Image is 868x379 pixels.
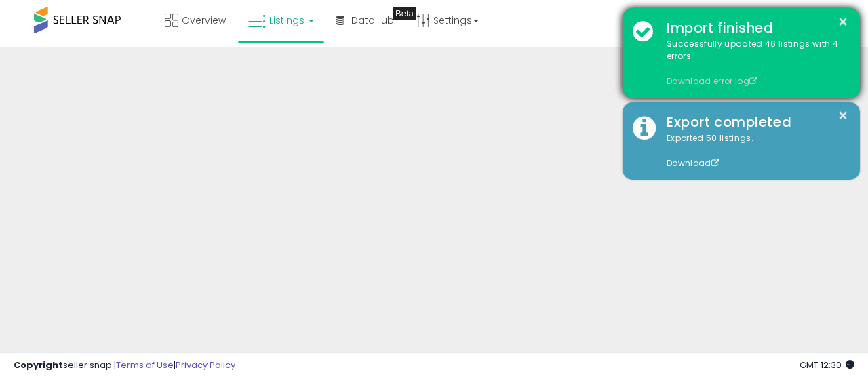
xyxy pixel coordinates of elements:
span: Listings [269,14,304,27]
div: Domain Overview [52,80,121,89]
div: Import finished [656,18,850,38]
div: Keywords by Traffic [150,80,229,89]
button: × [837,14,848,31]
div: Tooltip anchor [393,7,416,20]
img: tab_domain_overview_orange.svg [37,79,47,89]
div: Exported 50 listings. [656,132,850,170]
span: 2025-10-10 12:30 GMT [800,359,854,372]
div: seller snap | | [14,359,235,372]
a: Download [667,157,719,169]
strong: Copyright [14,359,63,372]
div: Export completed [656,113,850,132]
div: Domain: [DOMAIN_NAME] [35,35,149,46]
img: website_grey.svg [22,35,33,46]
button: × [837,107,848,124]
span: Overview [182,14,226,27]
a: Terms of Use [116,359,174,372]
a: Privacy Policy [176,359,235,372]
div: Successfully updated 46 listings with 4 errors. [656,38,850,88]
a: Download error log [667,75,757,87]
img: logo_orange.svg [22,22,33,33]
img: tab_keywords_by_traffic_grey.svg [135,79,146,89]
span: DataHub [351,14,394,27]
div: v 4.0.25 [38,22,66,33]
